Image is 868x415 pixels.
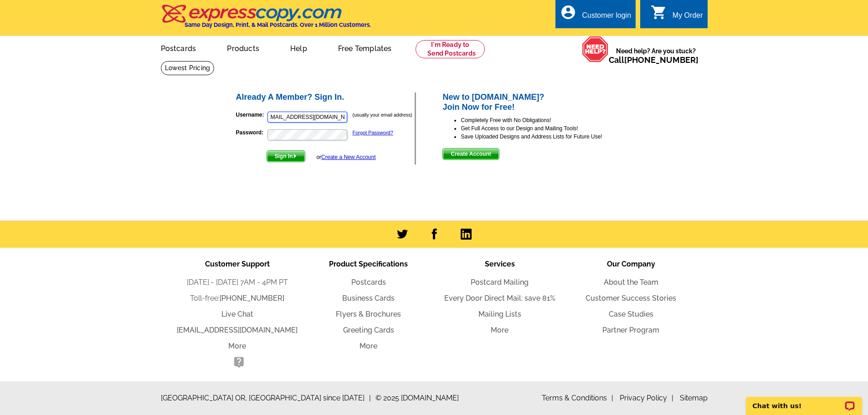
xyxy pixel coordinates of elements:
[324,37,406,58] a: Free Templates
[443,149,498,159] span: Create Account
[680,394,708,402] a: Sitemap
[267,151,305,162] span: Sign In
[321,154,375,160] a: Create a New Account
[471,278,529,287] a: Postcard Mailing
[478,310,521,318] a: Mailing Lists
[604,278,658,287] a: About the Team
[560,4,576,20] i: account_circle
[336,310,401,318] a: Flyers & Brochures
[491,326,508,334] a: More
[444,294,555,302] a: Every Door Direct Mail: save 81%
[651,4,667,20] i: shopping_cart
[293,154,297,158] img: button-next-arrow-white.png
[205,260,270,268] span: Customer Support
[542,394,613,402] a: Terms & Conditions
[442,148,499,160] button: Create Account
[185,21,371,28] h4: Same Day Design, Print, & Mail Postcards. Over 1 Million Customers.
[161,11,371,28] a: Same Day Design, Print, & Mail Postcards. Over 1 Million Customers.
[228,342,246,350] a: More
[329,260,408,268] span: Product Specifications
[360,342,377,350] a: More
[353,130,393,135] a: Forgot Password?
[673,11,703,24] div: My Order
[607,260,655,268] span: Our Company
[343,326,394,334] a: Greeting Cards
[485,260,515,268] span: Services
[236,111,267,119] label: Username:
[276,37,322,58] a: Help
[342,294,395,302] a: Business Cards
[172,293,303,304] li: Toll-free:
[560,10,631,21] a: account_circle Customer login
[316,153,375,161] div: or
[461,116,633,124] li: Completely Free with No Obligations!
[221,310,253,318] a: Live Chat
[620,394,673,402] a: Privacy Policy
[740,386,868,415] iframe: LiveChat chat widget
[236,92,415,102] h2: Already A Member? Sign In.
[442,92,633,112] h2: New to [DOMAIN_NAME]? Join Now for Free!
[651,10,703,21] a: shopping_cart My Order
[161,393,371,404] span: [GEOGRAPHIC_DATA] OR, [GEOGRAPHIC_DATA] since [DATE]
[624,55,699,65] a: [PHONE_NUMBER]
[353,112,412,118] small: (usually your email address)
[267,150,305,162] button: Sign In
[220,294,284,302] a: [PHONE_NUMBER]
[351,278,386,287] a: Postcards
[461,124,633,133] li: Get Full Access to our Design and Mailing Tools!
[609,55,699,65] span: Call
[177,326,298,334] a: [EMAIL_ADDRESS][DOMAIN_NAME]
[375,393,459,404] span: © 2025 [DOMAIN_NAME]
[609,310,653,318] a: Case Studies
[146,37,211,58] a: Postcards
[461,133,633,141] li: Save Uploaded Designs and Address Lists for Future Use!
[582,36,609,62] img: help
[602,326,659,334] a: Partner Program
[172,277,303,288] li: [DATE] - [DATE] 7AM - 4PM PT
[586,294,676,302] a: Customer Success Stories
[609,46,703,65] span: Need help? Are you stuck?
[582,11,631,24] div: Customer login
[212,37,274,58] a: Products
[236,128,267,137] label: Password:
